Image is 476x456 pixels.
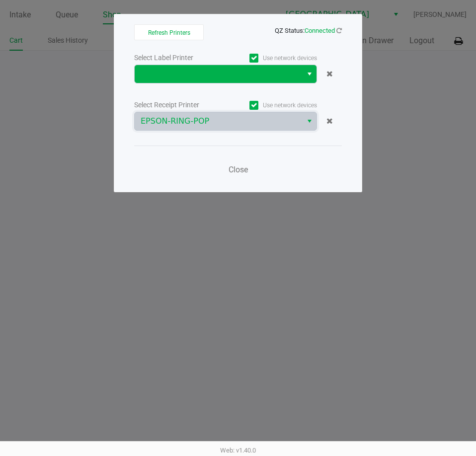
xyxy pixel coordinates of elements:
[220,447,256,454] span: Web: v1.40.0
[275,27,342,34] span: QZ Status:
[141,115,296,127] span: EPSON-RING-POP
[148,29,190,36] span: Refresh Printers
[134,24,204,40] button: Refresh Printers
[134,100,226,110] div: Select Receipt Printer
[302,112,317,130] button: Select
[134,53,226,63] div: Select Label Printer
[223,160,253,180] button: Close
[226,54,317,63] label: Use network devices
[229,165,248,174] span: Close
[226,101,317,110] label: Use network devices
[305,27,335,34] span: Connected
[302,65,317,83] button: Select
